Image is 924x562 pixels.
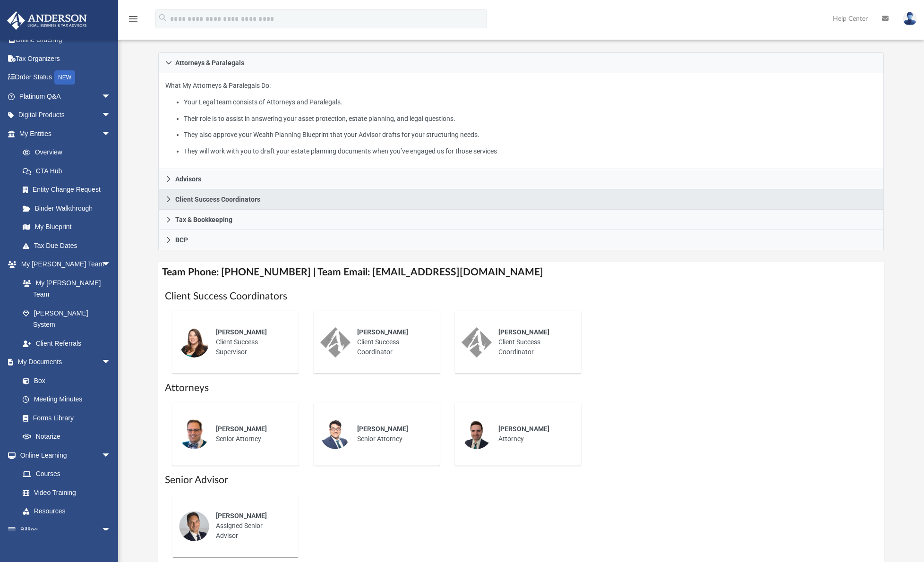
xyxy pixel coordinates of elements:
i: search [158,13,168,23]
li: They will work with you to draft your estate planning documents when you’ve engaged us for those ... [184,145,876,157]
a: My Blueprint [13,218,120,237]
span: arrow_drop_down [102,520,120,540]
a: Notarize [13,427,120,446]
a: Meeting Minutes [13,390,120,409]
a: Order StatusNEW [7,68,125,87]
a: menu [128,18,139,25]
img: Anderson Advisors Platinum Portal [4,11,90,30]
a: Resources [13,502,120,521]
a: [PERSON_NAME] System [13,304,120,334]
a: BCP [158,230,883,250]
a: Digital Productsarrow_drop_down [7,106,125,125]
img: thumbnail [320,327,351,358]
a: CTA Hub [13,162,125,180]
h1: Attorneys [165,381,877,395]
div: Client Success Coordinator [492,321,574,364]
a: Platinum Q&Aarrow_drop_down [7,87,125,106]
div: Senior Attorney [351,417,433,451]
p: What My Attorneys & Paralegals Do: [165,80,876,157]
span: arrow_drop_down [102,87,120,106]
a: Tax Organizers [7,49,125,68]
a: My Documentsarrow_drop_down [7,353,120,372]
img: thumbnail [179,327,209,358]
span: arrow_drop_down [102,124,120,144]
span: arrow_drop_down [102,255,120,274]
img: thumbnail [462,327,492,358]
img: thumbnail [462,419,492,449]
a: Attorneys & Paralegals [158,52,883,73]
div: Client Success Supervisor [209,321,292,364]
a: Online Ordering [7,31,125,50]
img: thumbnail [179,419,209,449]
li: Your Legal team consists of Attorneys and Paralegals. [184,96,876,108]
img: User Pic [903,12,917,26]
img: thumbnail [320,419,351,449]
span: Tax & Bookkeeping [175,216,232,223]
span: arrow_drop_down [102,446,120,465]
a: Tax & Bookkeeping [158,210,883,230]
a: Box [13,371,116,390]
h1: Client Success Coordinators [165,290,877,303]
li: They also approve your Wealth Planning Blueprint that your Advisor drafts for your structuring ne... [184,129,876,141]
span: arrow_drop_down [102,106,120,125]
div: Client Success Coordinator [351,321,433,364]
h1: Senior Advisor [165,473,877,487]
a: Video Training [13,483,116,502]
span: [PERSON_NAME] [357,328,408,336]
i: menu [128,13,139,25]
a: Forms Library [13,409,116,427]
span: [PERSON_NAME] [357,425,408,433]
a: Binder Walkthrough [13,199,125,218]
a: Billingarrow_drop_down [7,520,125,539]
span: BCP [175,237,188,243]
div: Attorneys & Paralegals [158,73,883,169]
a: Entity Change Request [13,180,125,199]
a: Overview [13,143,125,162]
div: NEW [54,70,75,85]
h4: Team Phone: [PHONE_NUMBER] | Team Email: [EMAIL_ADDRESS][DOMAIN_NAME] [158,262,883,283]
img: thumbnail [179,511,209,541]
span: [PERSON_NAME] [216,512,267,519]
a: My Entitiesarrow_drop_down [7,124,125,143]
span: Advisors [175,176,201,182]
a: Client Success Coordinators [158,189,883,210]
a: Client Referrals [13,334,120,353]
a: Online Learningarrow_drop_down [7,446,120,465]
a: My [PERSON_NAME] Teamarrow_drop_down [7,255,120,274]
a: Courses [13,465,120,484]
span: [PERSON_NAME] [498,425,549,433]
span: arrow_drop_down [102,353,120,372]
a: Advisors [158,169,883,189]
span: [PERSON_NAME] [498,328,549,336]
span: Attorneys & Paralegals [175,60,244,66]
span: [PERSON_NAME] [216,425,267,433]
div: Senior Attorney [209,417,292,451]
a: My [PERSON_NAME] Team [13,273,116,304]
div: Attorney [492,417,574,451]
div: Assigned Senior Advisor [209,504,292,547]
li: Their role is to assist in answering your asset protection, estate planning, and legal questions. [184,113,876,125]
a: Tax Due Dates [13,236,125,255]
span: Client Success Coordinators [175,196,260,203]
span: [PERSON_NAME] [216,328,267,336]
